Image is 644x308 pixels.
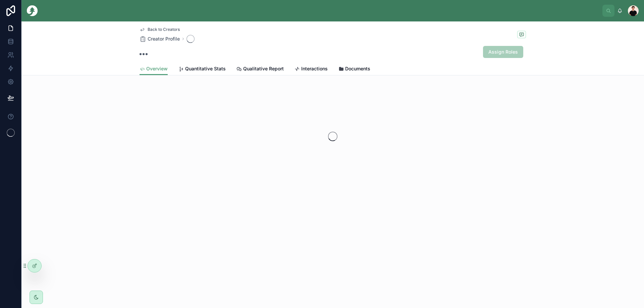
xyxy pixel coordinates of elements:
[140,36,180,42] a: Creator Profile
[148,27,180,32] span: Back to Creators
[243,65,284,72] span: Qualitative Report
[178,63,226,76] a: Quantitative Stats
[185,65,226,72] span: Quantitative Stats
[345,65,370,72] span: Documents
[294,63,328,76] a: Interactions
[338,63,370,76] a: Documents
[27,5,38,16] img: App logo
[140,27,180,32] a: Back to Creators
[301,65,328,72] span: Interactions
[146,65,168,72] span: Overview
[140,63,168,75] a: Overview
[43,3,602,6] div: scrollable content
[148,36,180,42] span: Creator Profile
[236,63,284,76] a: Qualitative Report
